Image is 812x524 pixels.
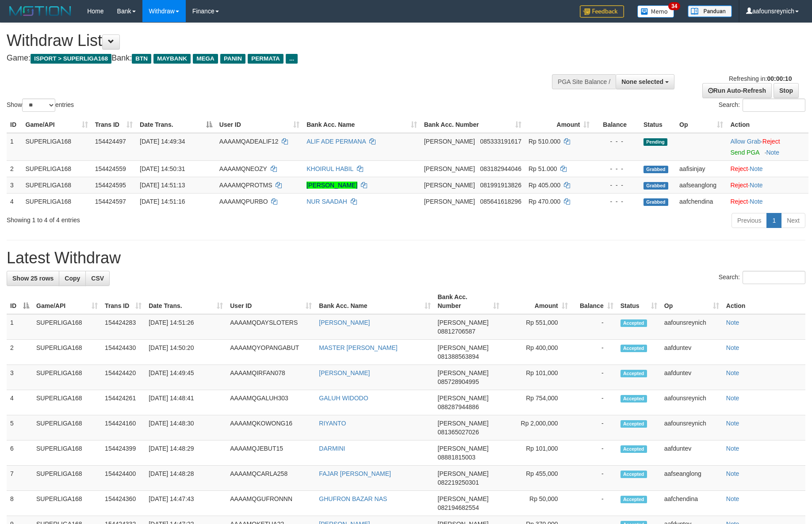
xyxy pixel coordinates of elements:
td: AAAAMQYOPANGABUT [226,340,315,365]
select: Showentries [22,99,55,112]
img: Button%20Memo.svg [637,5,674,18]
td: AAAAMQCARLA258 [226,466,315,491]
span: None selected [621,78,663,85]
span: Rp 510.000 [529,138,560,145]
span: 154424497 [95,138,126,145]
td: 154424430 [101,340,145,365]
td: 4 [7,193,22,209]
th: User ID: activate to sort column ascending [226,289,315,314]
th: Trans ID: activate to sort column ascending [92,117,136,133]
th: Amount: activate to sort column ascending [503,289,571,314]
a: Run Auto-Refresh [702,83,772,98]
div: PGA Site Balance / [552,74,616,89]
td: 6 [7,440,33,466]
span: Copy 085333191617 to clipboard [480,138,521,145]
a: Note [750,182,763,189]
span: 154424559 [95,165,126,172]
td: aafchendina [676,193,727,209]
a: Previous [732,213,767,228]
a: 1 [766,213,781,228]
td: SUPERLIGA168 [33,466,101,491]
td: · [727,133,808,161]
a: Next [781,213,805,228]
span: Copy [65,275,80,282]
a: MASTER [PERSON_NAME] [319,344,397,351]
td: Rp 101,000 [503,365,571,390]
span: [PERSON_NAME] [424,138,475,145]
span: Accepted [620,445,647,453]
th: Action [727,117,808,133]
a: KHOIRUL HABIL [306,165,353,172]
td: - [571,340,617,365]
td: 4 [7,390,33,415]
span: Accepted [620,496,647,503]
td: 3 [7,177,22,193]
td: AAAAMQDAYSLOTERS [226,314,315,340]
span: [DATE] 14:51:13 [140,182,185,189]
span: [DATE] 14:49:34 [140,138,185,145]
span: [PERSON_NAME] [424,182,475,189]
td: [DATE] 14:47:43 [145,491,226,516]
td: Rp 400,000 [503,340,571,365]
td: Rp 50,000 [503,491,571,516]
img: MOTION_logo.png [7,4,74,18]
span: CSV [91,275,104,282]
label: Search: [719,99,805,112]
span: [PERSON_NAME] [424,165,475,172]
a: Note [726,369,739,376]
span: [PERSON_NAME] [438,369,489,376]
span: ISPORT > SUPERLIGA168 [31,54,111,64]
td: [DATE] 14:48:29 [145,440,226,466]
td: - [571,415,617,440]
td: aafseanglong [676,177,727,193]
span: [PERSON_NAME] [438,495,489,502]
span: AAAAMQNEOZY [219,165,267,172]
td: aafisinjay [676,160,727,177]
th: Bank Acc. Name: activate to sort column ascending [303,117,421,133]
span: Copy 08812706587 to clipboard [438,328,476,335]
label: Search: [719,271,805,284]
td: 5 [7,415,33,440]
td: [DATE] 14:49:45 [145,365,226,390]
span: Copy 085728904995 to clipboard [438,378,479,385]
span: PANIN [220,54,245,64]
span: · [730,138,762,145]
span: Accepted [620,420,647,428]
a: Reject [762,138,780,145]
td: AAAAMQKOWONG16 [226,415,315,440]
td: Rp 551,000 [503,314,571,340]
a: Show 25 rows [7,271,59,286]
th: Date Trans.: activate to sort column ascending [145,289,226,314]
th: Game/API: activate to sort column ascending [33,289,101,314]
span: Rp 51.000 [529,165,557,172]
th: Trans ID: activate to sort column ascending [101,289,145,314]
td: - [571,440,617,466]
span: Accepted [620,395,647,402]
th: Status [640,117,676,133]
span: Accepted [620,319,647,327]
th: Op: activate to sort column ascending [676,117,727,133]
span: Show 25 rows [12,275,54,282]
img: Feedback.jpg [580,5,624,18]
span: Copy 081991913826 to clipboard [480,182,521,189]
td: aafduntev [661,365,723,390]
td: 8 [7,491,33,516]
th: ID: activate to sort column descending [7,289,33,314]
a: Note [726,344,739,351]
th: Balance: activate to sort column ascending [571,289,617,314]
td: 2 [7,340,33,365]
span: [DATE] 14:50:31 [140,165,185,172]
a: GHUFRON BAZAR NAS [319,495,387,502]
td: 1 [7,314,33,340]
th: Bank Acc. Number: activate to sort column ascending [421,117,525,133]
a: Note [766,149,779,156]
td: aafounsreynich [661,390,723,415]
div: - - - [597,181,636,190]
th: Op: activate to sort column ascending [661,289,723,314]
td: SUPERLIGA168 [22,160,92,177]
th: Action [723,289,805,314]
td: 154424399 [101,440,145,466]
td: SUPERLIGA168 [33,491,101,516]
a: CSV [85,271,110,286]
td: [DATE] 14:48:30 [145,415,226,440]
